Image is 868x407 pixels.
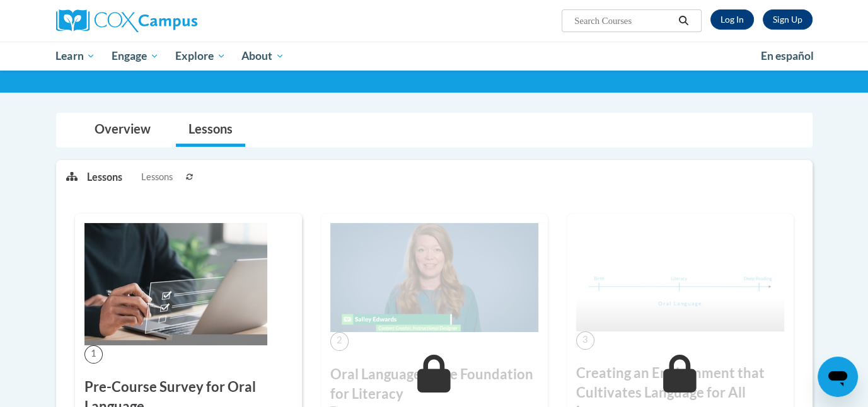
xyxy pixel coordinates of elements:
[48,42,104,71] a: Learn
[112,49,159,64] span: Engage
[763,9,813,30] a: Register
[330,332,349,350] span: 2
[84,223,267,345] img: Course Image
[576,223,784,331] img: Course Image
[56,9,296,32] a: Cox Campus
[330,365,538,404] h3: Oral Language is the Foundation for Literacy
[176,113,245,147] a: Lessons
[241,49,284,64] span: About
[84,345,103,364] span: 1
[167,42,234,71] a: Explore
[674,13,693,28] button: Search
[818,357,858,397] iframe: Button to launch messaging window
[141,170,173,184] span: Lessons
[103,42,167,71] a: Engage
[87,170,122,184] p: Lessons
[576,331,594,350] span: 3
[761,49,814,62] span: En español
[330,223,538,333] img: Course Image
[55,49,95,64] span: Learn
[82,113,163,147] a: Overview
[175,49,226,64] span: Explore
[710,9,754,30] a: Log In
[233,42,292,71] a: About
[37,42,831,71] div: Main menu
[753,43,822,69] a: En español
[573,13,674,28] input: Search Courses
[56,9,197,32] img: Cox Campus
